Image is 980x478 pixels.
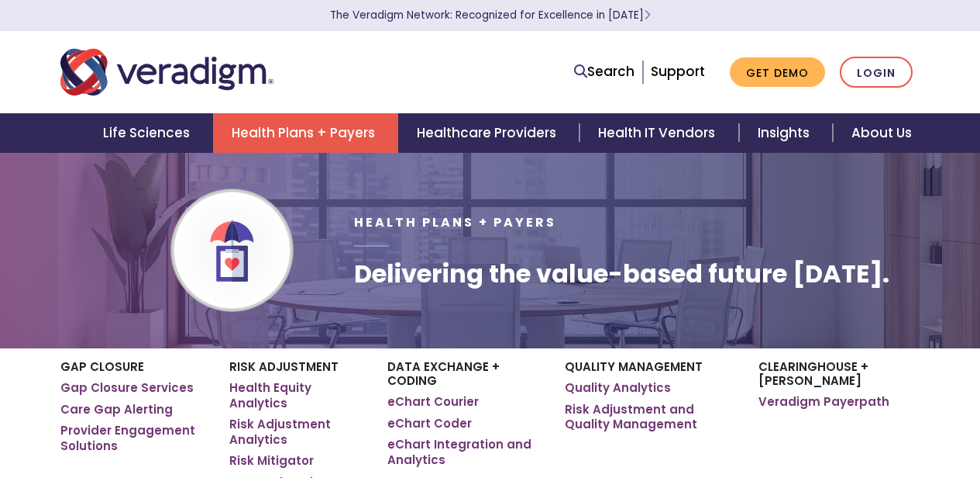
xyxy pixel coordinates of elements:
[354,213,556,231] span: Health Plans + Payers
[229,417,364,447] a: Risk Adjustment Analytics
[840,57,913,88] a: Login
[60,423,207,453] a: Provider Engagement Solutions
[758,394,889,410] a: Veradigm Payerpath
[330,8,651,23] a: The Veradigm Network: Recognized for Excellence in [DATE]Learn More
[387,416,472,431] a: eChart Coder
[651,62,705,81] a: Support
[354,259,889,289] h1: Delivering the value-based future [DATE].
[574,61,634,82] a: Search
[398,113,579,153] a: Healthcare Providers
[229,453,314,469] a: Risk Mitigator
[833,113,930,153] a: About Us
[60,47,273,98] img: Veradigm logo
[739,113,833,153] a: Insights
[229,380,364,410] a: Health Equity Analytics
[387,437,541,467] a: eChart Integration and Analytics
[644,8,651,23] span: Learn More
[579,113,738,153] a: Health IT Vendors
[565,380,671,396] a: Quality Analytics
[60,380,194,396] a: Gap Closure Services
[387,394,479,410] a: eChart Courier
[84,113,213,153] a: Life Sciences
[565,402,735,432] a: Risk Adjustment and Quality Management
[60,402,173,417] a: Care Gap Alerting
[730,57,825,88] a: Get Demo
[213,113,398,153] a: Health Plans + Payers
